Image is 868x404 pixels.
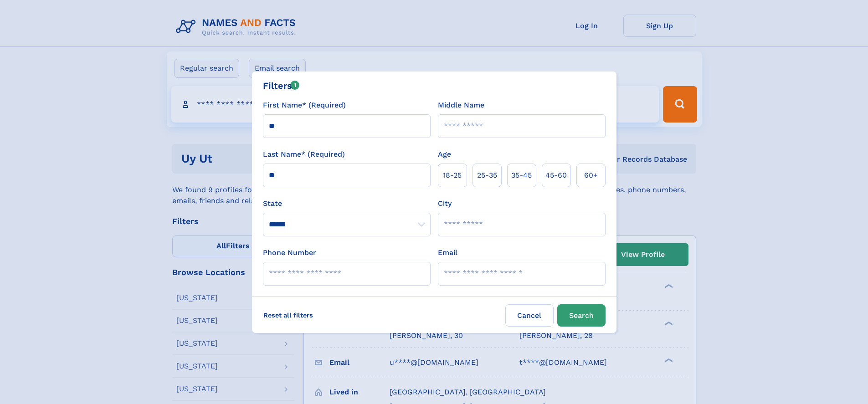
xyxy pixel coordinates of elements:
[438,198,452,209] label: City
[438,247,457,258] label: Email
[438,149,451,160] label: Age
[443,170,462,181] span: 18‑25
[505,304,554,327] label: Cancel
[263,79,300,92] div: Filters
[477,170,497,181] span: 25‑35
[545,170,567,181] span: 45‑60
[263,198,431,209] label: State
[263,100,346,111] label: First Name* (Required)
[511,170,532,181] span: 35‑45
[257,304,319,326] label: Reset all filters
[557,304,606,327] button: Search
[584,170,598,181] span: 60+
[263,149,345,160] label: Last Name* (Required)
[438,100,484,111] label: Middle Name
[263,247,316,258] label: Phone Number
